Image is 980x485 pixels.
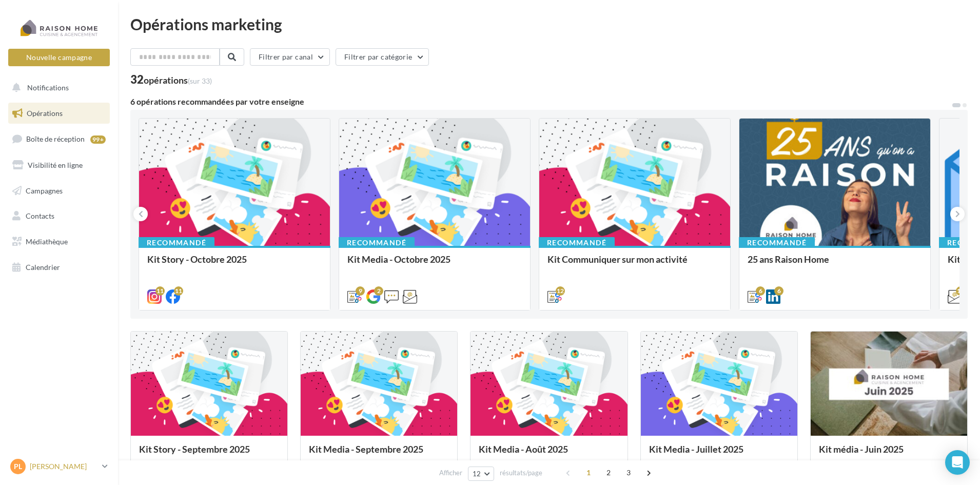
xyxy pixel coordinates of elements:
[130,16,968,32] div: Opérations marketing
[556,286,565,296] div: 12
[30,461,98,472] p: [PERSON_NAME]
[347,254,522,275] div: Kit Media - Octobre 2025
[14,461,22,472] span: PL
[6,231,112,253] a: Médiathèque
[27,83,69,92] span: Notifications
[374,286,383,296] div: 2
[250,48,330,66] button: Filtrer par canal
[309,444,449,464] div: Kit Media - Septembre 2025
[580,464,597,481] span: 1
[649,444,789,464] div: Kit Media - Juillet 2025
[500,468,542,478] span: résultats/page
[26,134,85,143] span: Boîte de réception
[90,135,106,144] div: 99+
[6,154,112,176] a: Visibilité en ligne
[6,257,112,278] a: Calendrier
[130,74,212,85] div: 32
[6,103,112,124] a: Opérations
[26,211,54,220] span: Contacts
[28,161,83,169] span: Visibilité en ligne
[144,75,212,85] div: opérations
[739,237,815,248] div: Recommandé
[468,467,494,481] button: 12
[539,237,615,248] div: Recommandé
[26,237,68,246] span: Médiathèque
[26,186,63,195] span: Campagnes
[155,286,165,296] div: 11
[339,237,415,248] div: Recommandé
[8,457,110,476] a: PL [PERSON_NAME]
[620,464,637,481] span: 3
[6,180,112,202] a: Campagnes
[336,48,429,66] button: Filtrer par catégorie
[27,109,63,118] span: Opérations
[756,286,765,296] div: 6
[139,237,214,248] div: Recommandé
[147,254,322,275] div: Kit Story - Octobre 2025
[174,286,183,296] div: 11
[547,254,722,275] div: Kit Communiquer sur mon activité
[439,468,462,478] span: Afficher
[956,286,965,296] div: 12
[6,205,112,227] a: Contacts
[819,444,959,464] div: Kit média - Juin 2025
[139,444,279,464] div: Kit Story - Septembre 2025
[188,76,212,85] span: (sur 33)
[130,98,951,106] div: 6 opérations recommandées par votre enseigne
[26,263,60,271] span: Calendrier
[945,450,970,475] div: Open Intercom Messenger
[8,49,110,66] button: Nouvelle campagne
[473,470,481,478] span: 12
[479,444,619,464] div: Kit Media - Août 2025
[600,464,617,481] span: 2
[6,128,112,150] a: Boîte de réception99+
[6,77,108,99] button: Notifications
[748,254,922,275] div: 25 ans Raison Home
[774,286,783,296] div: 6
[356,286,365,296] div: 9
